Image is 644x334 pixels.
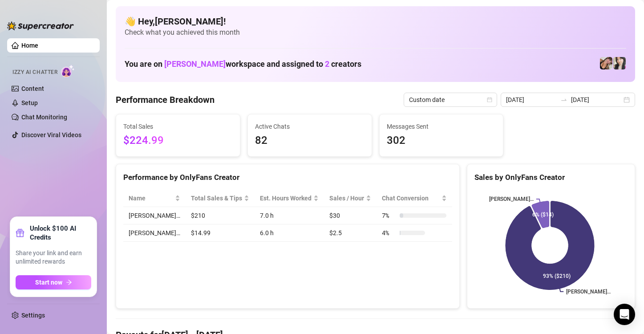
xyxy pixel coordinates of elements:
[35,279,62,286] span: Start now
[387,132,496,149] span: 302
[61,65,75,77] img: AI Chatter
[129,193,173,203] span: Name
[116,94,215,106] h4: Performance Breakdown
[7,21,74,30] img: logo-BBDzfeDw.svg
[186,224,255,242] td: $14.99
[186,207,255,224] td: $210
[255,207,324,224] td: 7.0 h
[123,224,186,242] td: [PERSON_NAME]…
[382,211,396,220] span: 7 %
[21,99,38,106] a: Setup
[260,193,312,203] div: Est. Hours Worked
[21,42,38,49] a: Home
[255,132,365,149] span: 82
[377,190,452,207] th: Chat Conversion
[123,171,452,183] div: Performance by OnlyFans Creator
[560,96,567,103] span: to
[191,193,242,203] span: Total Sales & Tips
[613,57,626,69] img: Christina
[474,171,628,183] div: Sales by OnlyFans Creator
[387,122,496,131] span: Messages Sent
[30,224,91,242] strong: Unlock $100 AI Credits
[21,131,81,138] a: Discover Viral Videos
[571,95,622,105] input: End date
[382,193,439,203] span: Chat Conversion
[324,207,377,224] td: $30
[489,196,534,202] text: [PERSON_NAME]…
[186,190,255,207] th: Total Sales & Tips
[21,114,67,121] a: Chat Monitoring
[566,289,611,295] text: [PERSON_NAME]…
[506,95,557,105] input: Start date
[21,312,45,319] a: Settings
[409,93,492,106] span: Custom date
[600,57,612,69] img: Christina
[21,85,44,92] a: Content
[329,193,364,203] span: Sales / Hour
[125,15,626,28] h4: 👋 Hey, [PERSON_NAME] !
[66,279,72,285] span: arrow-right
[382,228,396,238] span: 4 %
[123,132,233,149] span: $224.99
[16,249,91,266] span: Share your link and earn unlimited rewards
[123,190,186,207] th: Name
[12,68,57,77] span: Izzy AI Chatter
[487,97,492,102] span: calendar
[123,207,186,224] td: [PERSON_NAME]…
[324,190,377,207] th: Sales / Hour
[16,275,91,289] button: Start nowarrow-right
[125,59,361,69] h1: You are on workspace and assigned to creators
[325,59,329,69] span: 2
[560,96,567,103] span: swap-right
[255,122,365,131] span: Active Chats
[614,304,635,325] div: Open Intercom Messenger
[123,122,233,131] span: Total Sales
[255,224,324,242] td: 6.0 h
[164,59,226,69] span: [PERSON_NAME]
[16,228,24,237] span: gift
[125,28,626,37] span: Check what you achieved this month
[324,224,377,242] td: $2.5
